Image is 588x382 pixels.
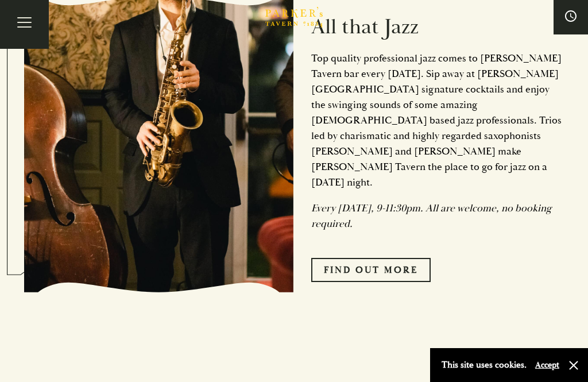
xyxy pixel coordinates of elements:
p: This site uses cookies. [442,357,527,373]
a: Find Out More [311,258,431,282]
button: Close and accept [568,360,579,371]
p: Top quality professional jazz comes to [PERSON_NAME] Tavern bar every [DATE]. Sip away at [PERSON... [311,51,564,190]
button: Accept [535,360,559,371]
em: Every [DATE], 9-11:30pm. All are welcome, no booking required. [311,202,552,230]
h2: All that Jazz [311,14,564,40]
